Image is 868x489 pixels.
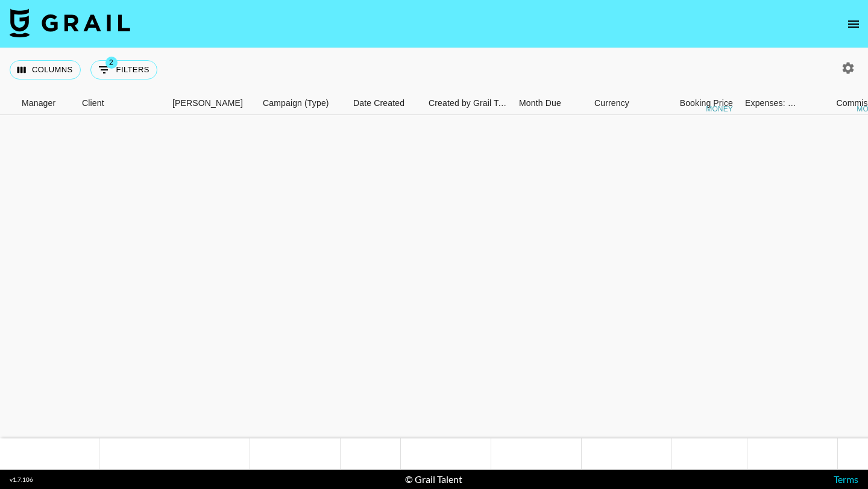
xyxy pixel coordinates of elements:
[423,92,513,115] div: Created by Grail Team
[513,92,588,115] div: Month Due
[166,92,257,115] div: Booker
[76,92,166,115] div: Client
[680,92,733,115] div: Booking Price
[405,473,462,485] div: © Grail Talent
[588,92,649,115] div: Currency
[347,92,423,115] div: Date Created
[834,473,858,485] a: Terms
[10,60,81,79] button: Select columns
[82,92,104,115] div: Client
[10,8,130,37] img: Grail Talent
[263,92,329,115] div: Campaign (Type)
[739,92,799,115] div: Expenses: Remove Commission?
[105,57,118,69] span: 2
[594,92,629,115] div: Currency
[22,92,55,115] div: Manager
[429,92,511,115] div: Created by Grail Team
[257,92,347,115] div: Campaign (Type)
[841,12,866,36] button: open drawer
[519,92,561,115] div: Month Due
[353,92,404,115] div: Date Created
[706,105,733,113] div: money
[745,92,797,115] div: Expenses: Remove Commission?
[16,92,76,115] div: Manager
[90,60,157,79] button: Show filters
[10,476,33,484] div: v 1.7.106
[172,92,243,115] div: [PERSON_NAME]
